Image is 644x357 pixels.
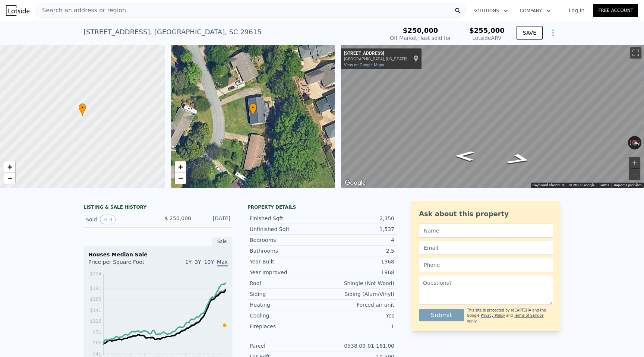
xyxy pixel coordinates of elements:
[447,149,483,163] path: Go North, S Del Norte Rd
[322,269,394,276] div: 1968
[629,169,640,180] button: Zoom out
[419,224,553,238] input: Name
[250,301,322,309] div: Heating
[569,183,594,187] span: © 2025 Google
[88,251,228,258] div: Houses Median Sale
[249,103,257,116] div: •
[90,271,101,277] tspan: $224
[195,259,201,265] span: 3Y
[212,237,233,246] div: Sale
[90,297,101,302] tspan: $166
[250,279,322,287] div: Roof
[250,258,322,265] div: Year Built
[90,308,101,313] tspan: $141
[90,286,101,291] tspan: $191
[322,215,394,222] div: 2,350
[322,247,394,255] div: 2.5
[178,173,183,183] span: −
[514,4,557,18] button: Company
[322,258,394,265] div: 1968
[390,34,451,42] div: Off Market, last sold for
[4,161,15,173] a: Zoom in
[322,225,394,233] div: 1,537
[629,157,640,168] button: Zoom in
[419,241,553,255] input: Email
[250,312,322,319] div: Cooling
[593,4,638,17] a: Free Account
[175,173,186,184] a: Zoom out
[533,183,565,188] button: Keyboard shortcuts
[185,259,192,265] span: 1Y
[560,7,593,14] a: Log In
[7,162,12,171] span: +
[165,215,191,221] span: $ 250,000
[467,308,553,324] div: This site is protected by reCAPTCHA and the Google and apply.
[322,236,394,244] div: 4
[341,45,644,188] div: Map
[614,183,642,187] a: Report a problem
[250,247,322,255] div: Bathrooms
[36,6,126,15] span: Search an address or region
[250,215,322,222] div: Finished Sqft
[204,259,214,265] span: 10Y
[481,313,505,317] a: Privacy Policy
[250,236,322,244] div: Bedrooms
[79,103,86,116] div: •
[546,25,561,40] button: Show Options
[178,162,183,171] span: +
[344,57,407,61] div: [GEOGRAPHIC_DATA], [US_STATE]
[90,319,101,324] tspan: $116
[249,104,257,111] span: •
[638,136,642,149] button: Rotate clockwise
[93,340,101,345] tspan: $66
[322,312,394,319] div: Yes
[517,26,543,40] button: SAVE
[343,178,367,188] a: Open this area in Google Maps (opens a new window)
[322,290,394,298] div: Siding (Alum/Vinyl)
[469,34,505,42] div: Lotside ARV
[322,342,394,350] div: 0538.09-01-161.00
[469,26,505,34] span: $255,000
[250,290,322,298] div: Siding
[467,4,514,18] button: Solutions
[322,301,394,309] div: Forced air unit
[175,161,186,173] a: Zoom in
[322,323,394,330] div: 1
[86,215,152,224] div: Sold
[419,209,553,219] div: Ask about this property
[250,269,322,276] div: Year Improved
[93,329,101,335] tspan: $91
[322,279,394,287] div: Shingle (Not Wood)
[630,47,641,59] button: Toggle fullscreen view
[83,27,262,37] div: [STREET_ADDRESS] , [GEOGRAPHIC_DATA] , SC 29615
[247,204,397,210] div: Property details
[628,136,632,149] button: Rotate counterclockwise
[514,313,543,317] a: Terms of Service
[4,173,15,184] a: Zoom out
[100,215,116,224] button: View historical data
[419,309,464,321] button: Submit
[197,215,230,224] div: [DATE]
[79,104,86,111] span: •
[344,51,407,57] div: [STREET_ADDRESS]
[419,258,553,272] input: Phone
[628,139,642,147] button: Reset the view
[250,342,322,350] div: Parcel
[7,173,12,183] span: −
[217,259,228,266] span: Max
[413,55,419,63] a: Show location on map
[83,204,233,212] div: LISTING & SALE HISTORY
[93,351,101,357] tspan: $41
[344,63,384,67] a: View on Google Maps
[250,225,322,233] div: Unfinished Sqft
[6,5,29,16] img: Lotside
[403,26,438,34] span: $250,000
[88,258,158,270] div: Price per Square Foot
[496,151,542,168] path: Go South, S Del Norte Rd
[599,183,609,187] a: Terms (opens in new tab)
[343,178,367,188] img: Google
[341,45,644,188] div: Street View
[250,323,322,330] div: Fireplaces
